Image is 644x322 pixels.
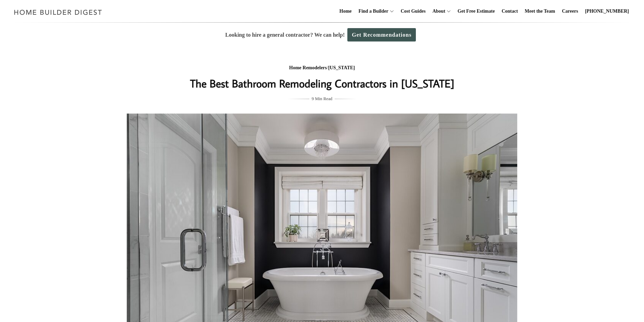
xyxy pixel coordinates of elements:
[337,0,355,22] a: Home
[430,0,445,22] a: About
[356,0,388,22] a: Find a Builder
[185,75,459,92] h1: The Best Bathroom Remodeling Contractors in [US_STATE]
[347,28,416,41] a: Get Recommendations
[289,65,327,70] a: Home Remodelers
[328,65,355,70] a: [US_STATE]
[455,0,498,22] a: Get Free Estimate
[559,0,581,22] a: Careers
[312,95,332,103] span: 9 Min Read
[522,0,558,22] a: Meet the Team
[398,0,429,22] a: Cost Guides
[185,64,459,72] div: /
[499,0,520,22] a: Contact
[11,5,105,19] img: Home Builder Digest
[582,0,632,22] a: [PHONE_NUMBER]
